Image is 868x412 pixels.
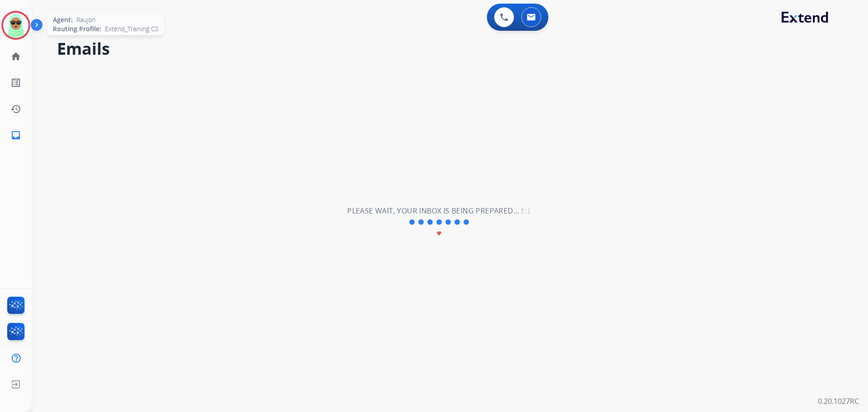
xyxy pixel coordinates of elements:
h2: Please wait, your inbox is being prepared... 🍽️ [347,205,530,216]
mat-icon: list_alt [10,77,21,88]
p: 0.20.1027RC [818,396,859,407]
img: avatar [3,13,28,38]
mat-icon: home [10,51,21,62]
span: Routing Profile: [53,24,101,33]
mat-icon: history [10,104,21,114]
span: Extend_Training CS [105,24,159,33]
h2: Emails [57,40,846,58]
mat-icon: inbox [10,130,21,141]
span: Raujon [76,15,95,24]
mat-icon: favorite [436,231,442,236]
span: Agent: [53,15,73,24]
